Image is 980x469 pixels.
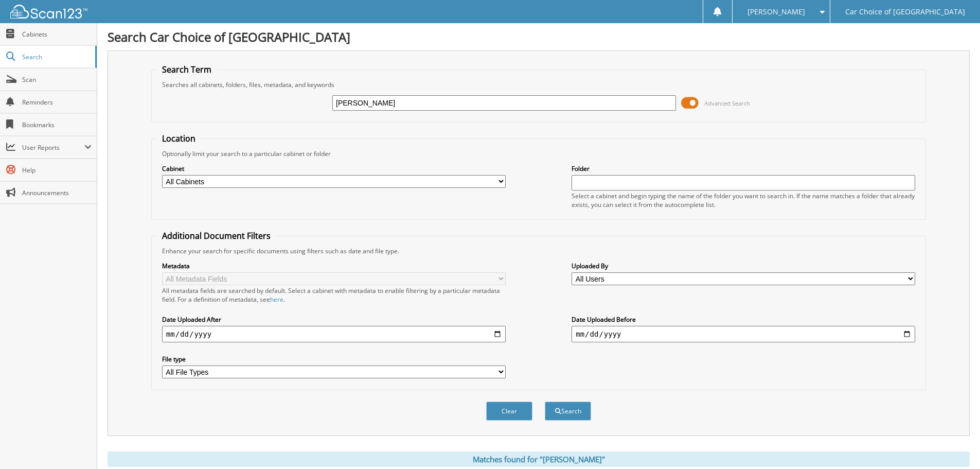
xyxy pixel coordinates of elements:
span: Scan [22,75,92,84]
a: here [270,295,283,304]
input: start [162,326,506,342]
span: Cabinets [22,30,92,39]
h1: Search Car Choice of [GEOGRAPHIC_DATA] [108,28,970,45]
button: Clear [486,402,532,421]
label: Cabinet [162,164,506,173]
span: [PERSON_NAME] [747,9,805,15]
span: Advanced Search [704,99,750,107]
span: Announcements [22,188,92,197]
span: Help [22,166,92,175]
div: All metadata fields are searched by default. Select a cabinet with metadata to enable filtering b... [162,286,506,304]
label: Date Uploaded After [162,315,506,324]
legend: Location [157,133,201,144]
div: Searches all cabinets, folders, files, metadata, and keywords [157,80,920,89]
div: Optionally limit your search to a particular cabinet or folder [157,149,920,158]
img: scan123-logo-white.svg [10,5,87,19]
span: User Reports [22,143,84,152]
legend: Additional Document Filters [157,230,276,241]
button: Search [545,402,591,421]
label: Metadata [162,262,506,270]
label: File type [162,355,506,363]
legend: Search Term [157,64,217,75]
div: Enhance your search for specific documents using filters such as date and file type. [157,247,920,255]
label: Folder [572,164,915,173]
div: Matches found for "[PERSON_NAME]" [108,451,970,467]
span: Bookmarks [22,120,92,129]
span: Car Choice of [GEOGRAPHIC_DATA] [845,9,965,15]
label: Uploaded By [572,262,915,270]
input: end [572,326,915,342]
label: Date Uploaded Before [572,315,915,324]
span: Search [22,53,90,61]
div: Select a cabinet and begin typing the name of the folder you want to search in. If the name match... [572,192,915,209]
span: Reminders [22,98,92,107]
